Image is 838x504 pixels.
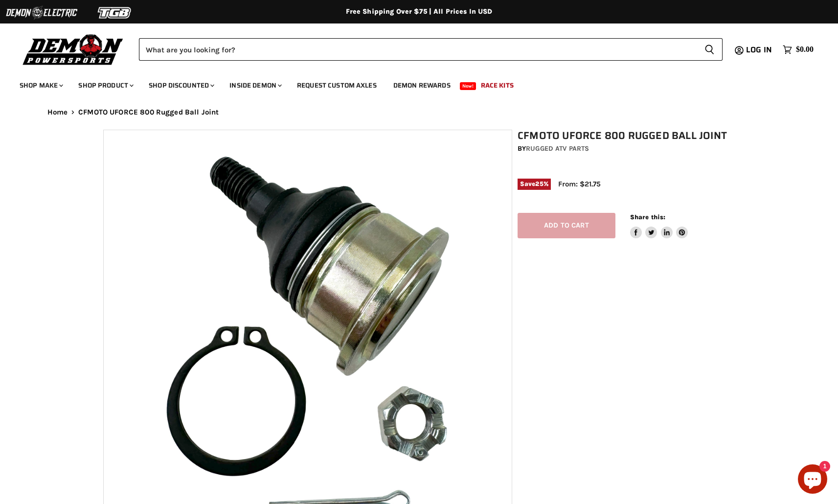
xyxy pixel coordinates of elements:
[795,464,830,496] inbox-online-store-chat: Shopify online store chat
[526,144,589,153] a: Rugged ATV Parts
[5,3,78,22] img: Demon Electric Logo 2
[141,75,220,95] a: Shop Discounted
[71,75,139,95] a: Shop Product
[12,71,811,95] ul: Main menu
[746,44,772,56] span: Log in
[630,213,688,239] aside: Share this:
[460,82,476,90] span: New!
[28,108,811,116] nav: Breadcrumbs
[474,75,521,95] a: Race Kits
[518,143,741,154] div: by
[78,3,152,22] img: TGB Logo 2
[78,108,219,116] span: CFMOTO UFORCE 800 Rugged Ball Joint
[290,75,384,95] a: Request Custom Axles
[742,46,778,54] a: Log in
[20,32,127,67] img: Demon Powersports
[139,38,723,61] form: Product
[778,43,818,57] a: $0.00
[28,7,811,16] div: Free Shipping Over $75 | All Prices In USD
[386,75,458,95] a: Demon Rewards
[47,108,68,116] a: Home
[558,180,601,188] span: From: $21.75
[518,179,551,189] span: Save %
[630,213,665,221] span: Share this:
[139,38,697,61] input: Search
[796,45,814,54] span: $0.00
[518,130,741,142] h1: CFMOTO UFORCE 800 Rugged Ball Joint
[12,75,69,95] a: Shop Make
[697,38,723,61] button: Search
[535,180,543,187] span: 25
[222,75,288,95] a: Inside Demon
